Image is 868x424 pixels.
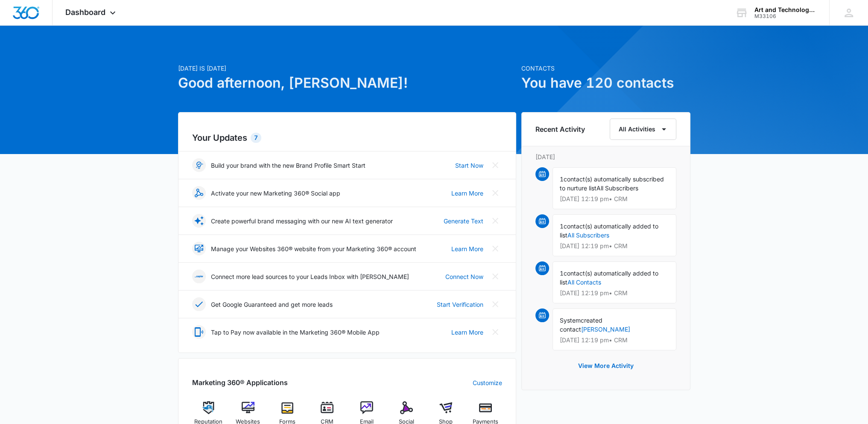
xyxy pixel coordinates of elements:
[455,161,483,170] a: Start Now
[251,133,261,143] div: 7
[560,222,564,230] span: 1
[596,184,638,192] span: All Subscribers
[488,325,502,339] button: Close
[754,13,817,19] div: account id
[488,186,502,200] button: Close
[560,175,564,183] span: 1
[211,161,365,170] p: Build your brand with the new Brand Profile Smart Start
[560,270,658,286] span: contact(s) automatically added to list
[192,377,288,388] h2: Marketing 360® Applications
[560,317,581,324] span: System
[488,297,502,311] button: Close
[521,73,690,93] h1: You have 120 contacts
[560,270,564,277] span: 1
[211,216,393,225] p: Create powerful brand messaging with our new AI text generator
[178,64,516,73] p: [DATE] is [DATE]
[535,152,676,161] p: [DATE]
[535,124,585,134] h6: Recent Activity
[560,243,669,249] p: [DATE] 12:19 pm • CRM
[211,328,380,337] p: Tap to Pay now available in the Marketing 360® Mobile App
[211,300,333,309] p: Get Google Guaranteed and get more leads
[581,326,630,333] a: [PERSON_NAME]
[211,189,340,198] p: Activate your new Marketing 360® Social app
[560,222,658,239] span: contact(s) automatically added to list
[560,317,602,333] span: created contact
[451,328,483,337] a: Learn More
[444,216,483,225] a: Generate Text
[610,119,676,140] button: All Activities
[567,279,601,286] a: All Contacts
[488,242,502,255] button: Close
[211,272,409,281] p: Connect more lead sources to your Leads Inbox with [PERSON_NAME]
[437,300,483,309] a: Start Verification
[211,244,416,253] p: Manage your Websites 360® website from your Marketing 360® account
[488,158,502,172] button: Close
[65,8,105,17] span: Dashboard
[451,189,483,198] a: Learn More
[560,196,669,202] p: [DATE] 12:19 pm • CRM
[473,378,502,387] a: Customize
[560,337,669,343] p: [DATE] 12:19 pm • CRM
[445,272,483,281] a: Connect Now
[488,214,502,228] button: Close
[570,356,642,376] button: View More Activity
[521,64,690,73] p: Contacts
[560,175,664,192] span: contact(s) automatically subscribed to nurture list
[488,270,502,283] button: Close
[178,73,516,93] h1: Good afternoon, [PERSON_NAME]!
[754,6,817,13] div: account name
[451,244,483,253] a: Learn More
[567,231,609,239] a: All Subscribers
[192,131,502,144] h2: Your Updates
[560,290,669,296] p: [DATE] 12:19 pm • CRM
